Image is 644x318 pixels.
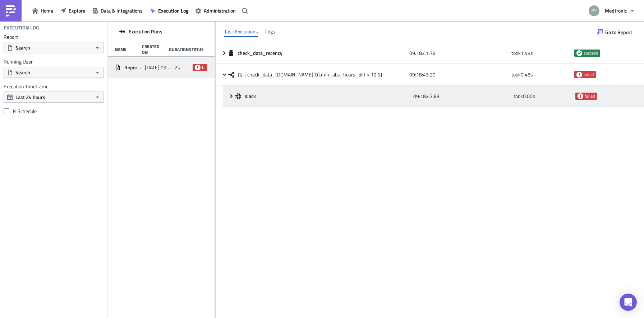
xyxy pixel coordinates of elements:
[158,7,188,14] span: Execution Log
[204,7,236,14] span: Administration
[124,64,141,71] span: Reports Recency Alert v0.0
[620,294,637,311] div: Open Intercom Messenger
[129,28,162,35] span: Execution Runs
[584,72,594,78] span: failed
[5,5,17,17] img: PushMetrics
[605,28,632,36] span: Go to Report
[578,93,583,99] span: failed
[4,83,104,90] label: Execution Timeframe
[585,93,595,99] span: failed
[511,47,570,60] div: took 1.49 s
[195,65,201,70] span: failed
[238,71,382,78] span: {% if check_data_[DOMAIN_NAME][0].min_abs_hours_diff > 12 %}
[413,90,510,103] div: 09:18:43.83
[146,5,192,16] button: Execution Log
[4,24,39,31] h4: Execution Log
[41,7,53,14] span: Home
[4,108,104,114] label: Is Schedule
[189,47,204,52] div: Status
[29,5,57,16] button: Home
[576,72,582,78] span: failed
[576,50,582,56] span: success
[588,5,600,17] img: Avatar
[145,64,171,71] span: [DATE] 09:18
[115,47,138,52] div: Name
[169,47,185,52] div: Duration
[15,44,30,51] span: Search
[4,59,104,65] label: Running User
[409,47,508,60] div: 09:18:41.78
[101,7,143,14] span: Data & Integrations
[4,92,104,103] button: Last 24 hours
[605,7,627,14] span: Medtronic
[89,5,146,16] button: Data & Integrations
[265,26,275,37] div: Logs
[584,50,598,56] span: success
[584,3,639,19] button: Medtronic
[4,67,104,78] button: Search
[175,64,180,71] span: 2s
[511,68,570,81] div: took 0.48 s
[593,26,636,38] button: Go to Report
[245,93,257,99] span: slack
[69,7,85,14] span: Explore
[4,42,104,53] button: Search
[192,5,239,16] button: Administration
[142,44,165,55] div: Created On
[57,5,89,16] button: Explore
[514,90,571,103] div: took 0.00 s
[409,68,508,81] div: 09:18:43.29
[15,69,30,76] span: Search
[15,93,45,101] span: Last 24 hours
[238,50,284,56] span: check_data_recency
[224,26,258,37] div: Task Executions
[202,65,205,70] span: failed
[4,34,104,40] label: Report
